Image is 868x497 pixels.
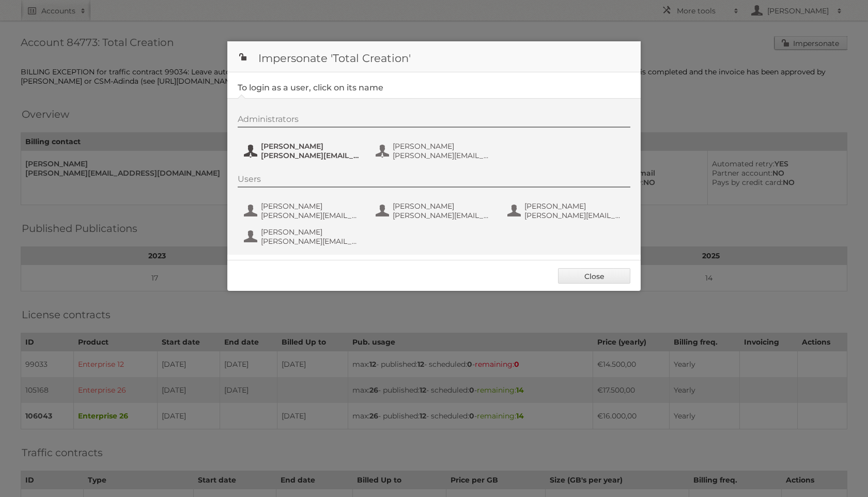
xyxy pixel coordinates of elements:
div: Administrators [238,114,630,128]
span: [PERSON_NAME][EMAIL_ADDRESS][DOMAIN_NAME] [393,151,493,160]
span: [PERSON_NAME][EMAIL_ADDRESS][DOMAIN_NAME] [524,211,625,220]
button: [PERSON_NAME] [PERSON_NAME][EMAIL_ADDRESS][DOMAIN_NAME] [375,200,496,221]
legend: To login as a user, click on its name [238,83,383,92]
button: [PERSON_NAME] [PERSON_NAME][EMAIL_ADDRESS][DOMAIN_NAME] [243,226,364,247]
span: [PERSON_NAME] [261,201,361,211]
span: [PERSON_NAME][EMAIL_ADDRESS][DOMAIN_NAME] [261,211,361,220]
span: [PERSON_NAME] [261,227,361,237]
button: [PERSON_NAME] [PERSON_NAME][EMAIL_ADDRESS][DOMAIN_NAME] [243,200,364,221]
span: [PERSON_NAME][EMAIL_ADDRESS][DOMAIN_NAME] [261,151,361,160]
span: [PERSON_NAME] [393,201,493,211]
button: [PERSON_NAME] [PERSON_NAME][EMAIL_ADDRESS][DOMAIN_NAME] [243,141,364,161]
span: [PERSON_NAME] [393,142,493,151]
span: [PERSON_NAME] [261,142,361,151]
span: [PERSON_NAME][EMAIL_ADDRESS][DOMAIN_NAME] [261,237,361,246]
h1: Impersonate 'Total Creation' [227,41,641,72]
span: [PERSON_NAME] [524,201,625,211]
div: Users [238,174,630,188]
span: [PERSON_NAME][EMAIL_ADDRESS][DOMAIN_NAME] [393,211,493,220]
button: [PERSON_NAME] [PERSON_NAME][EMAIL_ADDRESS][DOMAIN_NAME] [375,141,496,161]
a: Close [558,268,630,284]
button: [PERSON_NAME] [PERSON_NAME][EMAIL_ADDRESS][DOMAIN_NAME] [506,200,628,221]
